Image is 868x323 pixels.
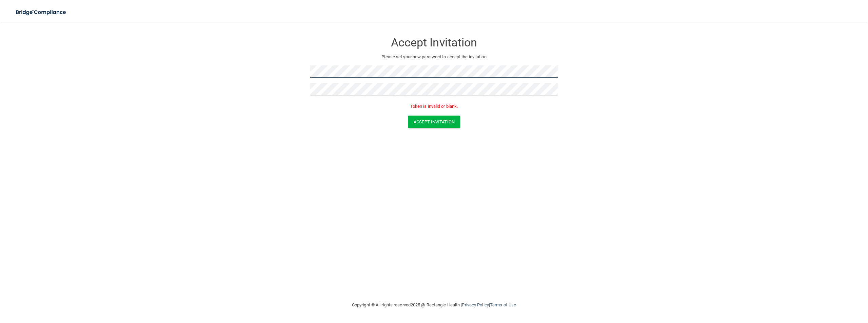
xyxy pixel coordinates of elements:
[310,294,558,316] div: Copyright © All rights reserved 2025 @ Rectangle Health | |
[310,36,558,49] h3: Accept Invitation
[10,5,73,19] img: bridge_compliance_login_screen.278c3ca4.svg
[462,302,489,307] a: Privacy Policy
[834,276,860,302] iframe: Drift Widget Chat Controller
[310,102,558,110] p: Token is invalid or blank.
[408,116,460,128] button: Accept Invitation
[315,53,553,61] p: Please set your new password to accept the invitation
[490,302,516,307] a: Terms of Use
